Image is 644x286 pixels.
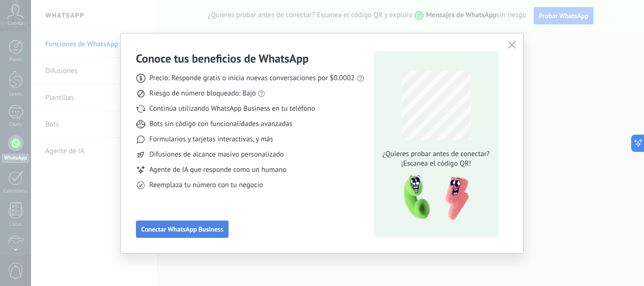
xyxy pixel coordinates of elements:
[149,89,256,98] span: Riesgo de número bloqueado: Bajo
[141,226,223,233] span: Conectar WhatsApp Business
[149,119,292,129] span: Bots sin código con funcionalidades avanzadas
[149,180,263,190] span: Reemplaza tu número con tu negocio
[136,51,309,66] h3: Conoce tus beneficios de WhatsApp
[149,74,355,83] span: Precio: Responde gratis o inicia nuevas conversaciones por $0.0002
[149,165,286,175] span: Agente de IA que responde como un humano
[395,172,471,223] img: qr-pic-1x.png
[380,159,492,169] span: ¡Escanea el código QR!
[149,150,284,159] span: Difusiones de alcance masivo personalizado
[149,135,273,144] span: Formularios y tarjetas interactivas, y más
[380,149,492,159] span: ¿Quieres probar antes de conectar?
[136,221,229,238] button: Conectar WhatsApp Business
[149,104,315,114] span: Continúa utilizando WhatsApp Business en tu teléfono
